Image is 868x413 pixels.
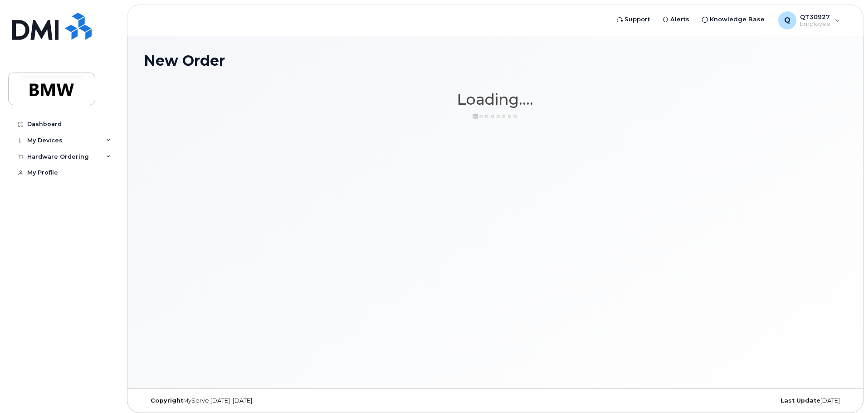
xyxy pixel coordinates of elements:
h1: Loading.... [144,91,847,107]
div: MyServe [DATE]–[DATE] [144,397,378,404]
strong: Last Update [780,397,820,404]
div: [DATE] [612,397,847,404]
img: ajax-loader-3a6953c30dc77f0bf724df975f13086db4f4c1262e45940f03d1251963f1bf2e.gif [473,113,518,120]
h1: New Order [144,53,847,68]
strong: Copyright [151,397,183,404]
